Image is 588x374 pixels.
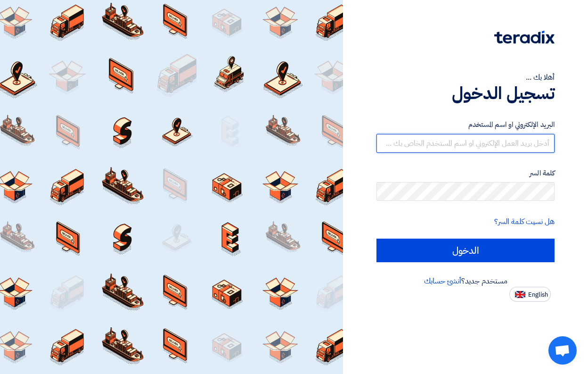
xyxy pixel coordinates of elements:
[376,83,555,104] h1: تسجيل الدخول
[376,275,555,287] div: مستخدم جديد؟
[515,291,525,298] img: en-US.png
[376,239,555,262] input: الدخول
[548,336,577,365] a: Open chat
[376,134,555,153] input: أدخل بريد العمل الإلكتروني او اسم المستخدم الخاص بك ...
[494,31,555,44] img: Teradix logo
[376,119,555,130] label: البريد الإلكتروني او اسم المستخدم
[424,275,461,287] a: أنشئ حسابك
[376,168,555,179] label: كلمة السر
[494,216,555,227] a: هل نسيت كلمة السر؟
[376,72,555,83] div: أهلا بك ...
[509,287,551,302] button: English
[528,291,548,298] span: English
